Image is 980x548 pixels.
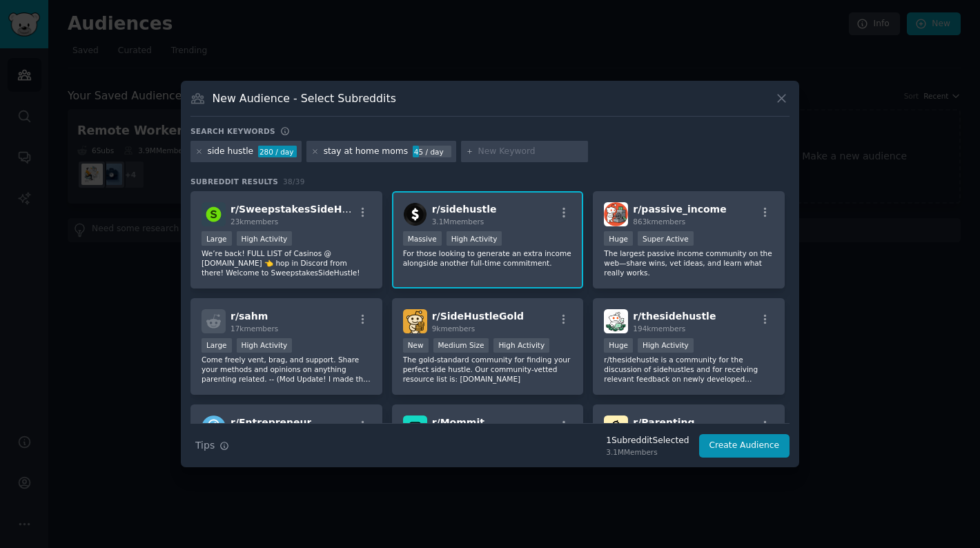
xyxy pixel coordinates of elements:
[432,204,497,215] span: r/ sidehustle
[432,311,524,322] span: r/ SideHustleGold
[231,311,268,322] span: r/ sahm
[237,231,293,246] div: High Activity
[606,447,689,457] div: 3.1M Members
[413,146,451,158] div: 45 / day
[633,204,726,215] span: r/ passive_income
[604,338,633,353] div: Huge
[604,248,774,277] p: The largest passive income community on the web—share wins, vet ideas, and learn what really works.
[633,417,694,428] span: r/ Parenting
[403,231,442,246] div: Massive
[258,146,297,158] div: 280 / day
[433,338,489,353] div: Medium Size
[432,217,484,226] span: 3.1M members
[190,177,278,186] span: Subreddit Results
[403,202,427,226] img: sidehustle
[231,217,278,226] span: 23k members
[202,231,232,246] div: Large
[190,433,234,458] button: Tips
[633,217,685,226] span: 863k members
[633,324,685,333] span: 194k members
[403,248,573,268] p: For those looking to generate an extra income alongside another full-time commitment.
[213,91,396,106] h3: New Audience - Select Subreddits
[638,338,694,353] div: High Activity
[231,324,278,333] span: 17k members
[604,355,774,384] p: r/thesidehustle is a community for the discussion of sidehustles and for receiving relevant feedb...
[231,204,369,215] span: r/ SweepstakesSideHustle
[633,311,716,322] span: r/ thesidehustle
[699,434,790,458] button: Create Audience
[202,415,226,440] img: Entrepreneur
[283,177,305,186] span: 38 / 39
[447,231,502,246] div: High Activity
[202,248,371,277] p: We’re back! FULL LIST of Casinos @ [DOMAIN_NAME] 👈 hop in Discord from there! Welcome to Sweepsta...
[638,231,694,246] div: Super Active
[604,202,628,226] img: passive_income
[202,202,226,226] img: SweepstakesSideHustle
[606,435,689,447] div: 1 Subreddit Selected
[190,126,275,136] h3: Search keywords
[324,146,408,158] div: stay at home moms
[202,355,371,384] p: Come freely vent, brag, and support. Share your methods and opinions on anything parenting relate...
[231,417,311,428] span: r/ Entrepreneur
[432,324,476,333] span: 9k members
[432,417,484,428] span: r/ Mommit
[604,415,628,440] img: Parenting
[478,146,583,158] input: New Keyword
[403,309,427,333] img: SideHustleGold
[208,146,254,158] div: side hustle
[202,338,232,353] div: Large
[604,231,633,246] div: Huge
[403,415,427,440] img: Mommit
[195,438,215,453] span: Tips
[403,355,573,384] p: The gold-standard community for finding your perfect side hustle. Our community-vetted resource l...
[237,338,293,353] div: High Activity
[493,338,549,353] div: High Activity
[403,338,429,353] div: New
[604,309,628,333] img: thesidehustle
